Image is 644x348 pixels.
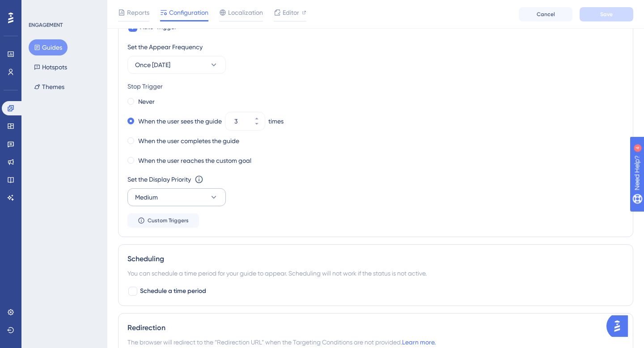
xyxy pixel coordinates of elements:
div: Scheduling [127,254,624,264]
label: Never [138,96,155,107]
a: Learn more. [402,339,436,346]
div: Redirection [127,323,624,333]
div: Stop Trigger [127,81,624,92]
div: ENGAGEMENT [29,21,63,29]
span: Reports [127,7,149,18]
button: Themes [29,79,70,95]
div: You can schedule a time period for your guide to appear. Scheduling will not work if the status i... [127,268,624,279]
button: Cancel [519,7,572,21]
div: Set the Appear Frequency [127,42,624,52]
button: Save [580,7,633,21]
button: Guides [29,39,68,55]
span: Need Help? [21,2,56,13]
span: Configuration [169,7,208,18]
label: When the user sees the guide [138,116,222,127]
div: 4 [62,4,65,12]
span: Editor [283,7,299,18]
button: Custom Triggers [127,213,199,228]
span: Schedule a time period [140,286,206,297]
button: Medium [127,188,226,206]
iframe: UserGuiding AI Assistant Launcher [606,313,633,340]
span: Save [600,11,613,18]
span: Custom Triggers [148,217,189,224]
div: Set the Display Priority [127,174,191,185]
span: Once [DATE] [135,59,170,70]
span: Medium [135,192,158,203]
span: The browser will redirect to the “Redirection URL” when the Targeting Conditions are not provided. [127,337,436,348]
label: When the user reaches the custom goal [138,155,251,166]
span: Cancel [537,11,555,18]
div: times [268,116,284,127]
label: When the user completes the guide [138,136,239,146]
button: Hotspots [29,59,72,75]
button: Once [DATE] [127,56,226,74]
span: Localization [228,7,263,18]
